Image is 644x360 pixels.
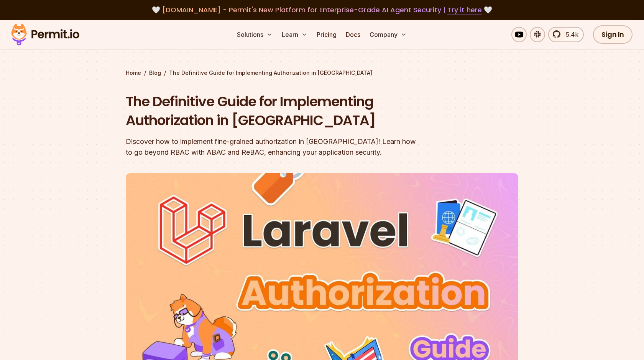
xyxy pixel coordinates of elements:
[149,69,161,77] a: Blog
[8,21,83,48] img: Permit logo
[126,69,141,77] a: Home
[447,5,482,15] a: Try it here
[126,136,420,158] div: Discover how to implement fine-grained authorization in [GEOGRAPHIC_DATA]! Learn how to go beyond...
[18,5,626,15] div: 🤍 🤍
[162,5,482,15] span: [DOMAIN_NAME] - Permit's New Platform for Enterprise-Grade AI Agent Security |
[366,27,410,42] button: Company
[126,69,518,77] div: / /
[343,27,363,42] a: Docs
[126,92,420,130] h1: The Definitive Guide for Implementing Authorization in [GEOGRAPHIC_DATA]
[561,30,578,39] span: 5.4k
[548,27,584,42] a: 5.4k
[314,27,340,42] a: Pricing
[234,27,276,42] button: Solutions
[279,27,310,42] button: Learn
[593,25,632,44] a: Sign In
